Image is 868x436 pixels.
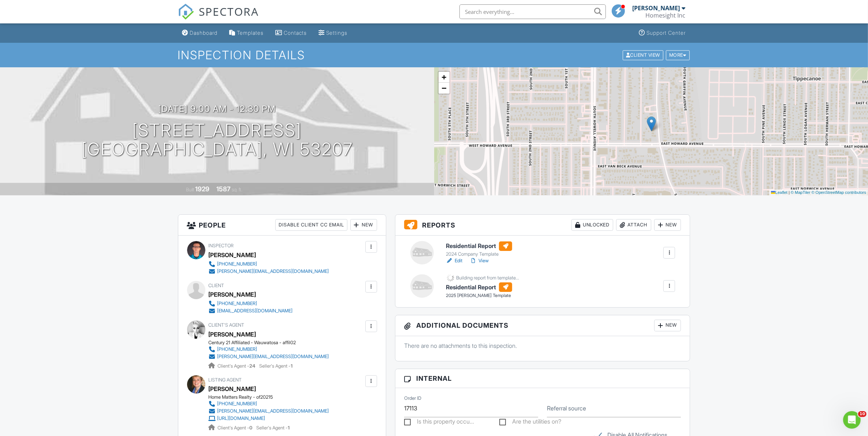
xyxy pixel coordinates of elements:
[395,315,690,336] h3: Additional Documents
[647,30,686,36] div: Support Center
[442,72,446,82] span: +
[395,215,690,236] h3: Reports
[190,30,218,36] div: Dashboard
[288,425,290,431] strong: 1
[217,354,329,360] div: [PERSON_NAME][EMAIL_ADDRESS][DOMAIN_NAME]
[209,289,256,300] div: [PERSON_NAME]
[209,283,224,288] span: Client
[209,243,234,248] span: Inspector
[404,395,421,402] label: Order ID
[217,408,329,414] div: [PERSON_NAME][EMAIL_ADDRESS][DOMAIN_NAME]
[209,307,293,315] a: [EMAIL_ADDRESS][DOMAIN_NAME]
[195,185,209,193] div: 1929
[178,10,259,25] a: SPECTORA
[217,416,265,421] div: [URL][DOMAIN_NAME]
[209,400,329,407] a: [PHONE_NUMBER]
[316,26,351,40] a: Settings
[284,30,307,36] div: Contacts
[439,83,450,94] a: Zoom out
[439,72,450,83] a: Zoom in
[209,340,335,346] div: Century 21 Affiliated - Wauwatosa - affil02
[446,241,512,258] a: Residential Report 2024 Company Template
[209,377,242,383] span: Listing Agent
[178,215,386,236] h3: People
[257,425,290,431] span: Seller's Agent -
[446,293,519,299] div: 2025 [PERSON_NAME] Template
[217,301,257,307] div: [PHONE_NUMBER]
[209,249,256,260] div: [PERSON_NAME]
[654,219,681,231] div: New
[199,4,259,19] span: SPECTORA
[158,104,276,114] h3: [DATE] 9:00 am - 12:30 pm
[623,50,663,60] div: Client View
[217,346,257,352] div: [PHONE_NUMBER]
[646,12,686,19] div: Homesight Inc
[218,425,254,431] span: Client's Agent -
[209,415,329,422] a: [URL][DOMAIN_NAME]
[186,187,194,192] span: Built
[404,418,474,427] label: Is this property occupied?
[217,261,257,267] div: [PHONE_NUMBER]
[218,363,257,369] span: Client's Agent -
[275,219,347,231] div: Disable Client CC Email
[616,219,651,231] div: Attach
[459,4,606,19] input: Search everything...
[636,26,689,40] a: Support Center
[291,363,293,369] strong: 1
[273,26,310,40] a: Contacts
[216,185,231,193] div: 1587
[209,407,329,415] a: [PERSON_NAME][EMAIL_ADDRESS][DOMAIN_NAME]
[470,257,489,264] a: View
[446,251,512,257] div: 2024 Company Template
[843,411,861,429] iframe: Intercom live chat
[81,121,353,159] h1: [STREET_ADDRESS] [GEOGRAPHIC_DATA], WI 53207
[666,50,690,60] div: More
[178,49,690,61] h1: Inspection Details
[209,260,329,268] a: [PHONE_NUMBER]
[571,219,613,231] div: Unlocked
[178,4,194,20] img: The Best Home Inspection Software - Spectora
[209,353,329,360] a: [PERSON_NAME][EMAIL_ADDRESS][DOMAIN_NAME]
[209,394,335,400] div: Home Matters Realty - of20215
[209,346,329,353] a: [PHONE_NUMBER]
[446,257,462,264] a: Edit
[227,26,267,40] a: Templates
[446,273,455,282] img: loading-93afd81d04378562ca97960a6d0abf470c8f8241ccf6a1b4da771bf876922d1b.gif
[771,190,787,195] a: Leaflet
[217,268,329,274] div: [PERSON_NAME][EMAIL_ADDRESS][DOMAIN_NAME]
[446,282,519,292] h6: Residential Report
[250,363,256,369] strong: 24
[812,190,866,195] a: © OpenStreetMap contributors
[250,425,253,431] strong: 0
[237,30,264,36] div: Templates
[456,275,519,281] div: Building report from template...
[547,404,586,412] label: Referral source
[209,322,245,328] span: Client's Agent
[622,52,665,57] a: Client View
[442,83,446,93] span: −
[260,363,293,369] span: Seller's Agent -
[499,418,561,427] label: Are the utilities on?
[217,401,257,407] div: [PHONE_NUMBER]
[446,241,512,251] h6: Residential Report
[654,320,681,331] div: New
[209,383,256,394] div: [PERSON_NAME]
[350,219,377,231] div: New
[179,26,221,40] a: Dashboard
[209,268,329,275] a: [PERSON_NAME][EMAIL_ADDRESS][DOMAIN_NAME]
[791,190,811,195] a: © MapTiler
[404,342,681,350] p: There are no attachments to this inspection.
[232,187,242,192] span: sq. ft.
[209,329,256,340] div: [PERSON_NAME]
[327,30,348,36] div: Settings
[647,116,656,131] img: Marker
[217,308,293,314] div: [EMAIL_ADDRESS][DOMAIN_NAME]
[209,300,293,307] a: [PHONE_NUMBER]
[789,190,790,195] span: |
[395,369,690,388] h3: Internal
[858,411,867,417] span: 10
[633,4,680,12] div: [PERSON_NAME]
